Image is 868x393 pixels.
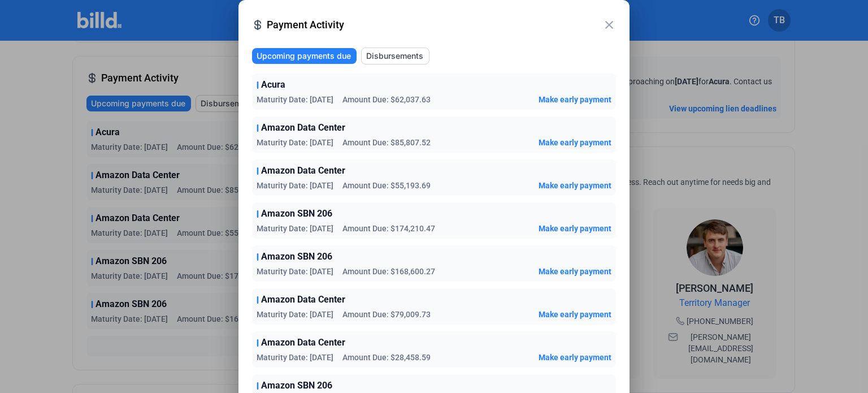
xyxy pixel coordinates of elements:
[361,47,429,64] button: Disbursements
[261,379,332,392] span: Amazon SBN 206
[257,352,333,363] span: Maturity Date: [DATE]
[267,17,602,33] span: Payment Activity
[257,137,333,148] span: Maturity Date: [DATE]
[539,266,611,277] button: Make early payment
[539,352,611,363] button: Make early payment
[261,121,345,135] span: Amazon Data Center
[342,180,431,191] span: Amount Due: $55,193.69
[539,309,611,320] button: Make early payment
[342,94,431,105] span: Amount Due: $62,037.63
[257,223,333,234] span: Maturity Date: [DATE]
[252,48,357,64] button: Upcoming payments due
[539,94,611,105] button: Make early payment
[261,78,285,92] span: Acura
[261,250,332,264] span: Amazon SBN 206
[602,18,616,32] mat-icon: close
[366,50,423,62] span: Disbursements
[257,180,333,191] span: Maturity Date: [DATE]
[261,336,345,349] span: Amazon Data Center
[261,207,332,221] span: Amazon SBN 206
[539,223,611,234] button: Make early payment
[261,164,345,178] span: Amazon Data Center
[342,352,431,363] span: Amount Due: $28,458.59
[257,309,333,320] span: Maturity Date: [DATE]
[539,137,611,148] button: Make early payment
[342,266,435,277] span: Amount Due: $168,600.27
[539,180,611,191] button: Make early payment
[342,309,431,320] span: Amount Due: $79,009.73
[261,293,345,306] span: Amazon Data Center
[257,94,333,105] span: Maturity Date: [DATE]
[342,137,431,148] span: Amount Due: $85,807.52
[342,223,435,234] span: Amount Due: $174,210.47
[257,266,333,277] span: Maturity Date: [DATE]
[257,50,351,62] span: Upcoming payments due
